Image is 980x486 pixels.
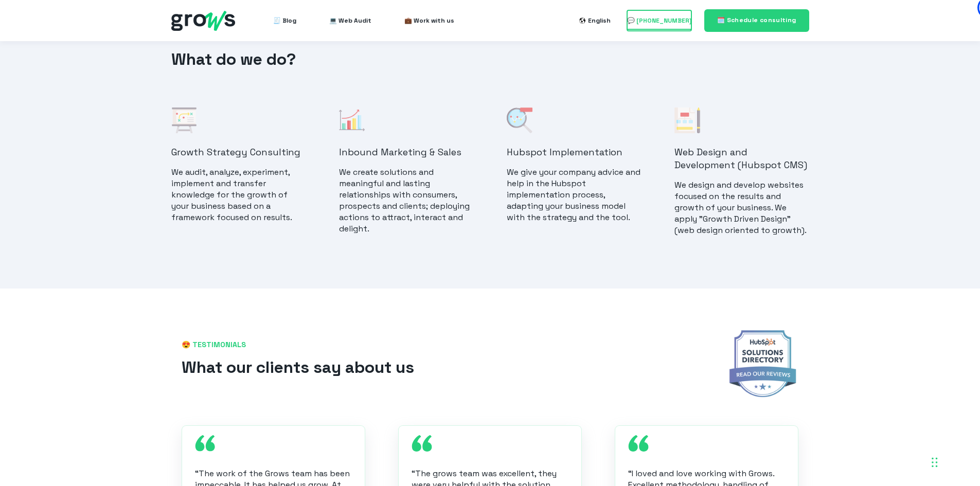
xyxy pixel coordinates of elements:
iframe: Chat Widget [929,437,980,486]
a: 💻 Web Audit [329,10,371,31]
span: What our clients say about us [182,357,414,377]
p: We design and develop websites focused on the results and growth of your business. We apply "Grow... [674,179,809,236]
h4: Web Design and Development (Hubspot CMS) [674,146,809,171]
img: badge-solution-directory-min [726,330,798,397]
div: Drag [932,447,938,478]
span: 😍 TESTIMONIALS [182,340,690,350]
span: 🗓️ Schedule consulting [717,16,796,24]
div: English [588,14,611,27]
p: We audit, analyze, experiment, implement and transfer knowledge for the growth of your business b... [171,167,306,223]
h4: Hubspot Implementation [507,146,642,158]
p: We create solutions and meaningful and lasting relationships with consumers, prospects and client... [339,167,474,235]
a: 💬 [PHONE_NUMBER] [627,10,691,31]
a: 🧾 Blog [273,10,296,31]
a: 💼 Work with us [404,10,454,31]
a: 🗓️ Schedule consulting [704,9,809,31]
img: 021-analysis [507,107,532,133]
img: 002-statistics [339,107,365,133]
h2: What do we do? [171,48,809,71]
img: 001-strategy [171,107,197,133]
p: We give your company advice and help in the Hubspot implementation process, adapting your busines... [507,167,642,223]
h4: Inbound Marketing & Sales [339,146,474,158]
h4: Growth Strategy Consulting [171,146,306,158]
img: grows - hubspot [171,11,235,31]
img: Diseño y Desarrollo Web (Hubspot CMS) [674,107,700,133]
